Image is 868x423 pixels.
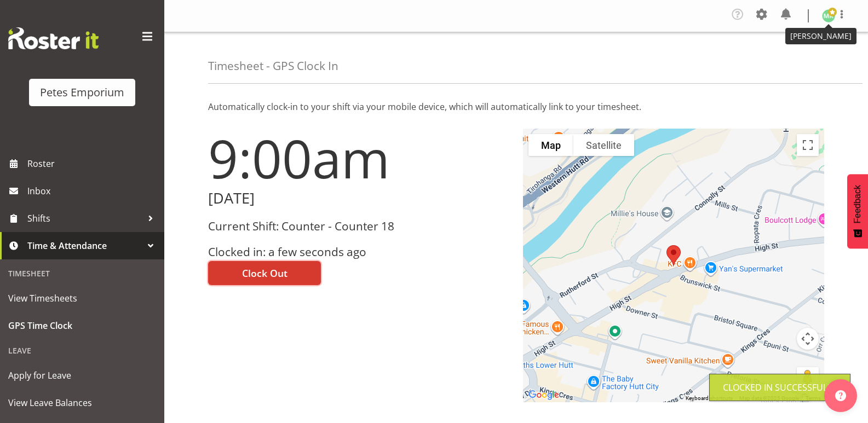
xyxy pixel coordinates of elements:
[8,27,99,49] img: Rosterit website logo
[847,174,868,248] button: Feedback - Show survey
[242,266,288,280] span: Clock Out
[3,339,162,362] div: Leave
[526,388,562,402] a: Open this area in Google Maps (opens a new window)
[853,185,863,223] span: Feedback
[208,261,321,285] button: Clock Out
[208,129,510,188] h1: 9:00am
[686,395,733,402] button: Keyboard shortcuts
[27,237,142,254] span: Time & Attendance
[797,328,819,350] button: Map camera controls
[3,362,162,389] a: Apply for Leave
[208,220,510,233] h3: Current Shift: Counter - Counter 18
[822,9,835,22] img: melanie-richardson713.jpg
[27,155,159,172] span: Roster
[208,100,824,113] p: Automatically clock-in to your shift via your mobile device, which will automatically link to you...
[208,190,510,207] h2: [DATE]
[723,381,837,394] div: Clocked in Successfully
[573,134,634,156] button: Show satellite imagery
[797,367,819,389] button: Drag Pegman onto the map to open Street View
[3,389,162,416] a: View Leave Balances
[526,388,562,402] img: Google
[835,390,846,401] img: help-xxl-2.png
[528,134,573,156] button: Show street map
[8,317,156,334] span: GPS Time Clock
[8,395,156,411] span: View Leave Balances
[40,84,124,101] div: Petes Emporium
[208,60,338,72] h4: Timesheet - GPS Clock In
[27,183,159,199] span: Inbox
[27,210,142,227] span: Shifts
[3,262,162,285] div: Timesheet
[208,246,510,258] h3: Clocked in: a few seconds ago
[8,290,156,306] span: View Timesheets
[3,285,162,312] a: View Timesheets
[3,312,162,339] a: GPS Time Clock
[797,134,819,156] button: Toggle fullscreen view
[8,367,156,384] span: Apply for Leave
